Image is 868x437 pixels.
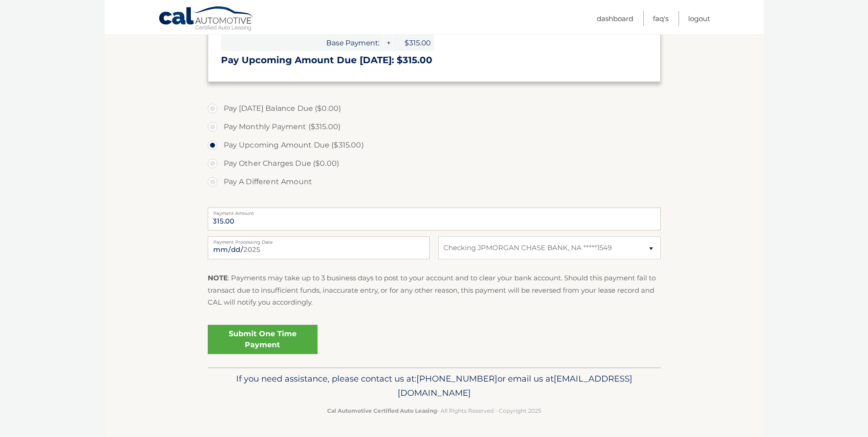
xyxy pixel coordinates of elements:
p: If you need assistance, please contact us at: or email us at [214,371,655,401]
a: Submit One Time Payment [208,325,318,354]
p: : Payments may take up to 3 business days to post to your account and to clear your bank account.... [208,272,661,308]
p: - All Rights Reserved - Copyright 2025 [214,406,655,415]
span: $315.00 [393,35,434,51]
label: Pay [DATE] Balance Due ($0.00) [208,99,661,118]
h3: Pay Upcoming Amount Due [DATE]: $315.00 [221,55,647,66]
a: Dashboard [597,11,633,26]
label: Pay Other Charges Due ($0.00) [208,154,661,173]
input: Payment Date [208,236,430,259]
span: [PHONE_NUMBER] [416,373,497,384]
label: Payment Amount [208,208,661,215]
a: Logout [688,11,710,26]
label: Payment Processing Date [208,236,430,244]
a: Cal Automotive [158,6,254,33]
strong: Cal Automotive Certified Auto Leasing [327,407,437,414]
a: FAQ's [653,11,669,26]
label: Pay A Different Amount [208,173,661,191]
strong: NOTE [208,273,228,282]
span: Base Payment: [221,35,383,51]
input: Payment Amount [208,208,661,230]
label: Pay Upcoming Amount Due ($315.00) [208,136,661,154]
label: Pay Monthly Payment ($315.00) [208,118,661,136]
span: + [383,35,393,51]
